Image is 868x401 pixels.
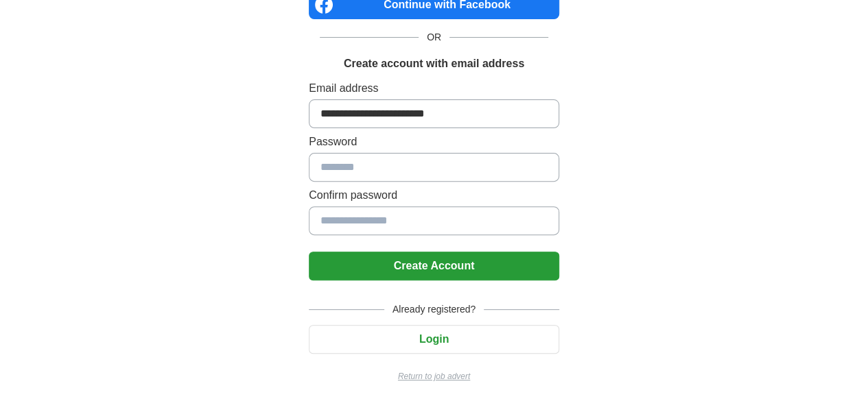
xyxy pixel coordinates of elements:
[309,252,559,280] button: Create Account
[309,80,559,97] label: Email address
[419,30,449,45] span: OR
[309,333,559,345] a: Login
[309,187,559,204] label: Confirm password
[309,134,559,150] label: Password
[309,370,559,382] a: Return to job advert
[344,56,524,72] h1: Create account with email address
[309,325,559,354] button: Login
[384,302,484,317] span: Already registered?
